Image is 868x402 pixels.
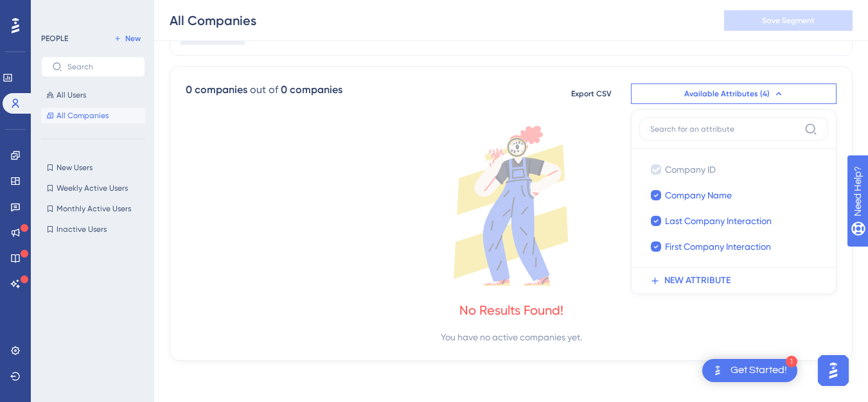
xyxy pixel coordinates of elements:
[170,12,256,30] div: All Companies
[57,90,86,100] span: All Users
[109,31,145,46] button: New
[30,3,80,19] span: Need Help?
[41,160,145,175] button: New Users
[250,82,278,98] div: out of
[67,62,134,71] input: Search
[665,213,772,229] span: Last Company Interaction
[559,83,623,104] button: Export CSV
[186,82,247,98] div: 0 companies
[125,33,141,44] span: New
[786,356,797,367] div: 1
[441,329,582,345] div: You have no active companies yet.
[664,273,731,288] span: NEW ATTRIBUTE
[57,183,128,193] span: Weekly Active Users
[710,363,725,378] img: launcher-image-alternative-text
[650,124,799,134] input: Search for an attribute
[639,268,836,293] button: NEW ATTRIBUTE
[41,87,145,103] button: All Users
[702,359,797,382] div: Open Get Started! checklist, remaining modules: 1
[665,188,732,203] span: Company Name
[57,204,131,214] span: Monthly Active Users
[665,162,716,177] span: Company ID
[41,222,145,237] button: Inactive Users
[731,363,787,378] div: Get Started!
[684,89,770,99] span: Available Attributes (4)
[41,33,68,44] div: PEOPLE
[631,83,837,104] button: Available Attributes (4)
[57,224,107,234] span: Inactive Users
[41,201,145,216] button: Monthly Active Users
[57,162,93,173] span: New Users
[281,82,342,98] div: 0 companies
[571,89,612,99] span: Export CSV
[724,10,853,31] button: Save Segment
[459,301,563,319] div: No Results Found!
[41,180,145,196] button: Weekly Active Users
[665,239,771,254] span: First Company Interaction
[57,110,109,121] span: All Companies
[762,15,815,26] span: Save Segment
[814,351,853,390] iframe: UserGuiding AI Assistant Launcher
[41,108,145,123] button: All Companies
